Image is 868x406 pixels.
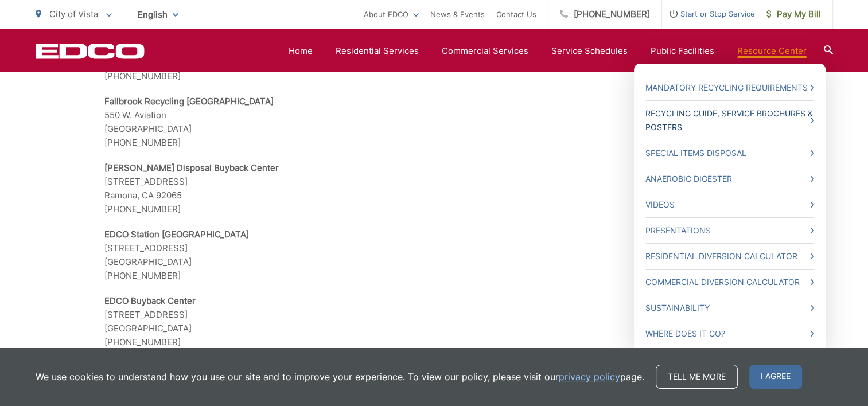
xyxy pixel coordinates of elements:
[289,44,313,58] a: Home
[651,44,714,58] a: Public Facilities
[645,249,814,263] a: Residential Diversion Calculator
[645,224,814,237] a: Presentations
[551,44,628,58] a: Service Schedules
[645,327,814,341] a: Where Does it Go?
[645,172,814,186] a: Anaerobic Digester
[645,107,814,134] a: Recycling Guide, Service Brochures & Posters
[645,81,814,95] a: Mandatory Recycling Requirements
[656,365,738,389] a: Tell me more
[645,275,814,289] a: Commercial Diversion Calculator
[36,370,644,384] p: We use cookies to understand how you use our site and to improve your experience. To view our pol...
[104,295,196,306] strong: EDCO Buyback Center
[129,5,187,25] span: English
[766,7,821,21] span: Pay My Bill
[559,370,620,384] a: privacy policy
[104,294,764,349] p: [STREET_ADDRESS] [GEOGRAPHIC_DATA] [PHONE_NUMBER]
[36,43,145,59] a: EDCD logo. Return to the homepage.
[645,198,814,212] a: Videos
[364,7,419,21] a: About EDCO
[104,96,274,107] strong: Fallbrook Recycling [GEOGRAPHIC_DATA]
[749,365,802,389] span: I agree
[737,44,807,58] a: Resource Center
[104,228,764,283] p: [STREET_ADDRESS] [GEOGRAPHIC_DATA] [PHONE_NUMBER]
[430,7,485,21] a: News & Events
[104,229,249,240] strong: EDCO Station [GEOGRAPHIC_DATA]
[645,146,814,160] a: Special Items Disposal
[442,44,528,58] a: Commercial Services
[496,7,536,21] a: Contact Us
[104,95,764,150] p: 550 W. Aviation [GEOGRAPHIC_DATA] [PHONE_NUMBER]
[336,44,419,58] a: Residential Services
[645,301,814,315] a: Sustainability
[104,161,764,216] p: [STREET_ADDRESS] Ramona, CA 92065 [PHONE_NUMBER]
[49,9,98,19] span: City of Vista
[104,162,279,173] strong: [PERSON_NAME] Disposal Buyback Center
